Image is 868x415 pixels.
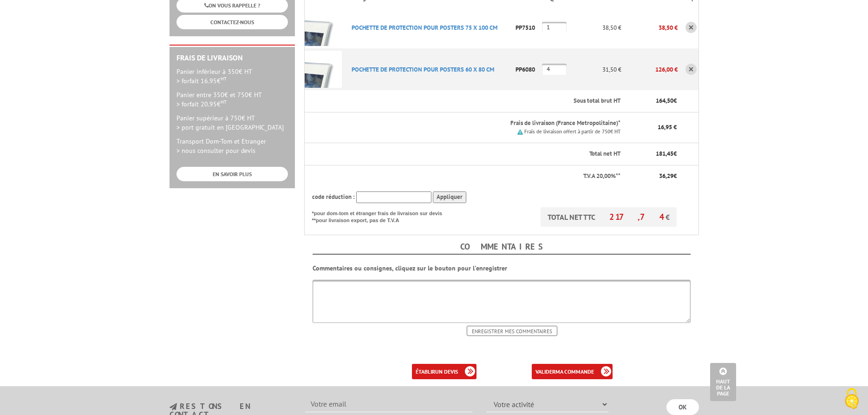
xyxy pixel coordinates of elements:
[621,61,678,78] p: 126,00 €
[541,207,677,227] p: TOTAL NET TTC €
[176,67,288,86] p: Panier inférieur à 350€ HT
[305,9,342,46] img: POCHETTE DE PROTECTION POUR POSTERS 75 X 100 CM
[176,137,288,155] p: Transport Dom-Tom et Etranger
[176,123,284,132] span: > port gratuit en [GEOGRAPHIC_DATA]
[629,150,677,158] p: €
[658,123,677,131] span: 16,95 €
[312,193,355,201] span: code réduction :
[835,383,868,415] button: Cookies (fenêtre modale)
[176,77,227,85] span: > forfait 16.95€
[532,364,613,379] a: validerma commande
[313,240,691,255] h4: Commentaires
[176,100,227,108] span: > forfait 20.95€
[555,368,594,375] b: ma commande
[176,15,288,29] a: CONTACTEZ-NOUS
[840,387,863,410] img: Cookies (fenêtre modale)
[176,167,288,181] a: EN SAVOIR PLUS
[176,54,288,62] h2: Frais de Livraison
[312,207,451,224] p: *pour dom-tom et étranger frais de livraison sur devis **pour livraison export, pas de T.V.A
[435,368,458,375] b: un devis
[176,146,255,155] span: > nous consulter pour devis
[352,119,620,128] p: Frais de livraison (France Metropolitaine)*
[513,61,542,78] p: PP6080
[656,150,673,158] span: 181,45
[517,129,523,135] img: picto.png
[344,90,621,112] th: Sous total brut HT
[312,172,620,181] p: T.V.A 20,00%**
[659,172,673,180] span: 36,29
[629,97,677,105] p: €
[513,20,542,36] p: PP7510
[176,113,288,132] p: Panier supérieur à 750€ HT
[170,403,177,411] img: newsletter.jpg
[312,150,620,158] p: Total net HT
[433,191,466,203] input: Appliquer
[221,99,227,105] sup: HT
[412,364,476,379] a: établirun devis
[305,51,342,88] img: POCHETTE DE PROTECTION POUR POSTERS 60 X 80 CM
[666,399,699,415] input: OK
[352,66,494,73] a: POCHETTE DE PROTECTION POUR POSTERS 60 X 80 CM
[305,396,472,412] input: Votre email
[629,172,677,181] p: €
[221,75,227,82] sup: HT
[524,128,620,135] small: Frais de livraison offert à partir de 750€ HT
[621,20,678,36] p: 38,50 €
[313,264,507,272] b: Commentaires ou consignes, cliquez sur le bouton pour l'enregistrer
[568,61,621,78] p: 31,50 €
[609,211,666,222] span: 217,74
[568,20,621,36] p: 38,50 €
[176,90,288,109] p: Panier entre 350€ et 750€ HT
[352,24,497,32] a: POCHETTE DE PROTECTION POUR POSTERS 75 X 100 CM
[467,326,557,336] input: Enregistrer mes commentaires
[710,363,736,401] a: Haut de la page
[656,97,673,105] span: 164,50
